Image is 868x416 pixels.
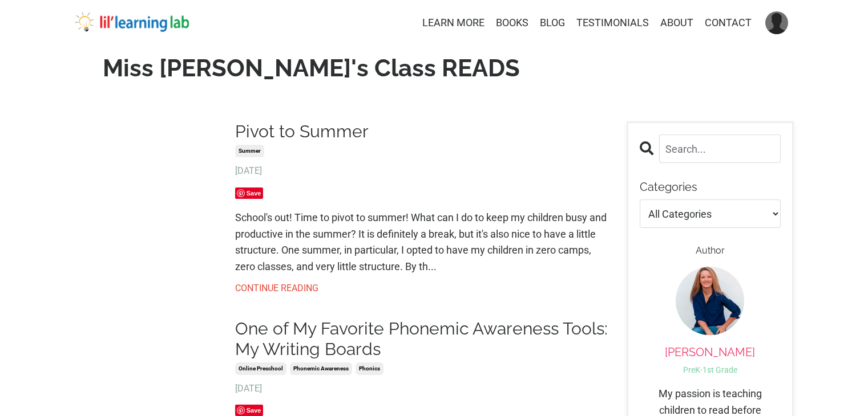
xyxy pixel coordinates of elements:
span: [DATE] [235,164,609,178]
a: TESTIMONIALS [576,15,649,31]
a: One of My Favorite Phonemic Awareness Tools: My Writing Boards [235,319,609,360]
span: Save [235,405,264,416]
a: phonemic awareness [290,362,352,375]
a: LEARN MORE [422,15,485,31]
a: CONTACT [705,15,752,31]
a: BLOG [540,15,565,31]
img: lil' learning lab [75,12,189,32]
a: ABOUT [660,15,693,31]
a: summer [235,145,264,157]
p: [PERSON_NAME] [640,345,781,359]
a: BOOKS [496,15,528,31]
img: User Avatar [765,11,788,34]
a: CONTINUE READING [235,281,609,296]
span: Save [235,187,264,199]
strong: Miss [PERSON_NAME]'s Class READS [103,54,520,82]
a: phonics [356,362,383,375]
p: School's out! Time to pivot to summer! What can I do to keep my children busy and productive in t... [235,210,609,275]
a: Pivot to Summer [235,121,609,142]
span: [DATE] [235,381,609,396]
p: PreK-1st Grade [640,364,781,376]
p: Categories [640,180,781,194]
input: Search... [659,134,781,163]
h6: Author [640,245,781,256]
a: online preschool [235,362,286,375]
